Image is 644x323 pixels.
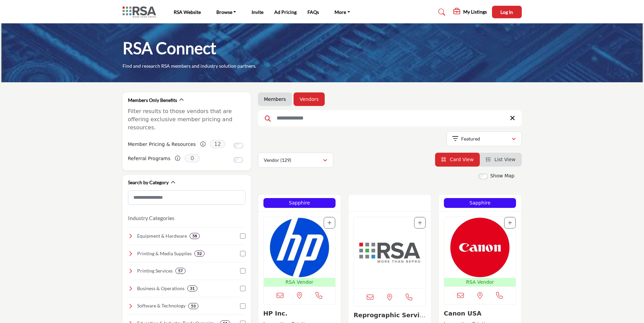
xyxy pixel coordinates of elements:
span: Card View [450,157,473,162]
div: 57 Results For Printing Services [175,268,186,274]
a: HP Inc. [263,310,288,317]
div: 52 Results For Printing & Media Supplies [194,251,205,257]
h4: Business & Operations: Essential resources for financial management, marketing, and operations to... [137,285,185,292]
h2: Search by Category [128,179,169,186]
a: RSA Website [174,9,201,15]
li: List View [480,153,522,167]
a: Browse [212,7,241,17]
span: Log In [500,9,513,15]
h4: Software & Technology: Advanced software and digital tools for print management, automation, and ... [137,302,186,309]
img: Reprographic Services Association (RSA) [354,217,426,288]
a: FAQs [307,9,319,15]
b: 58 [192,234,197,238]
a: View List [486,157,516,162]
img: Canon USA [444,217,516,278]
span: 12 [210,140,225,148]
div: 31 Results For Business & Operations [187,285,197,292]
h4: Printing & Media Supplies: A wide range of high-quality paper, films, inks, and specialty materia... [137,250,192,257]
input: Switch to Member Pricing & Resources [234,143,243,148]
input: Select Business & Operations checkbox [240,286,245,291]
li: Card View [435,153,480,167]
h1: RSA Connect [123,38,216,59]
input: Select Printing & Media Supplies checkbox [240,251,245,256]
p: Vendor (129) [264,157,291,164]
p: Sapphire [446,199,514,207]
input: Select Printing Services checkbox [240,268,245,274]
a: Add To List [327,220,331,225]
a: Add To List [418,220,422,225]
input: Select Equipment & Hardware checkbox [240,233,245,239]
div: My Listings [453,8,487,16]
button: Log In [492,6,522,18]
input: Select Software & Technology checkbox [240,303,245,309]
p: Featured [461,135,480,142]
input: Search Keyword [258,110,522,126]
b: 57 [178,268,183,273]
a: Open Listing in new tab [354,217,426,288]
a: Add To List [508,220,512,225]
h3: Canon USA [444,310,516,317]
b: 53 [191,304,196,308]
a: Canon USA [444,310,481,317]
label: Member Pricing & Resources [128,138,196,150]
a: Search [432,7,450,18]
label: Referral Programs [128,153,171,165]
a: Vendors [300,96,319,103]
a: View Card [441,157,474,162]
p: RSA Vendor [265,279,334,286]
a: Open Listing in new tab [264,217,336,286]
input: Search Category [128,190,245,205]
p: Sapphire [265,199,334,207]
a: Invite [252,9,263,15]
a: More [330,7,355,17]
button: Featured [447,131,522,146]
div: 53 Results For Software & Technology [188,303,198,309]
img: HP Inc. [264,217,336,278]
span: List View [494,157,515,162]
span: 0 [185,154,200,163]
p: RSA Vendor [446,279,515,286]
h4: Equipment & Hardware : Top-quality printers, copiers, and finishing equipment to enhance efficien... [137,233,187,239]
h3: Reprographic Services Association (RSA) [353,311,426,319]
h2: Members Only Benefits [128,97,177,104]
a: Ad Pricing [274,9,297,15]
p: Find and research RSA members and industry solution partners. [123,63,256,69]
h5: My Listings [463,9,487,15]
h4: Printing Services: Professional printing solutions, including large-format, digital, and offset p... [137,267,173,274]
button: Industry Categories [128,214,174,222]
h3: HP Inc. [263,310,336,317]
a: Open Listing in new tab [444,217,516,286]
input: Switch to Referral Programs [234,157,243,163]
b: 31 [190,286,195,291]
label: Show Map [490,172,515,179]
button: Vendor (129) [258,153,333,168]
img: Site Logo [123,6,159,18]
a: Members [264,96,286,103]
b: 52 [197,251,202,256]
div: 58 Results For Equipment & Hardware [190,233,200,239]
p: Filter results to those vendors that are offering exclusive member pricing and resources. [128,107,245,132]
